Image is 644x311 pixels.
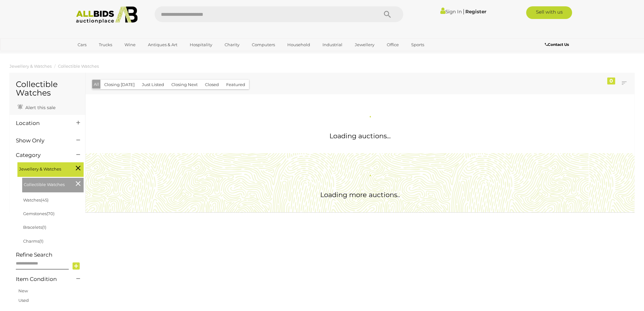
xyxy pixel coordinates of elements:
a: Charity [220,40,244,50]
h4: Item Condition [16,276,67,282]
h4: Show Only [16,138,67,144]
a: Gemstones(70) [23,211,54,216]
a: Register [465,9,486,15]
a: Cars [73,40,91,50]
h1: Collectible Watches [16,80,79,97]
a: New [18,288,28,293]
a: Trucks [95,40,116,50]
a: Sell with us [526,6,572,19]
a: Antiques & Art [144,40,182,50]
a: Alert this sale [16,102,57,112]
button: Just Listed [138,80,168,90]
b: Contact Us [545,42,569,47]
h4: Category [16,152,67,158]
h4: Location [16,120,67,126]
span: (1) [39,239,43,244]
button: Closing Next [168,80,201,90]
span: Jewellery & Watches [19,164,67,173]
a: Office [383,40,403,50]
div: 0 [607,78,615,84]
span: (1) [42,225,46,230]
button: Featured [222,80,249,90]
a: Watches(45) [23,197,48,202]
a: Hospitality [186,40,216,50]
button: Search [372,6,403,22]
button: Closed [201,80,223,90]
span: Loading auctions... [329,132,391,140]
button: All [92,80,101,89]
a: Jewellery [351,40,379,50]
span: Collectible Watches [24,179,71,188]
a: [GEOGRAPHIC_DATA] [73,50,127,60]
a: Industrial [318,40,347,50]
a: Wine [120,40,140,50]
a: Household [283,40,314,50]
h4: Refine Search [16,252,84,258]
span: | [463,8,464,15]
img: Allbids.com.au [73,6,141,24]
a: Sports [407,40,428,50]
span: Loading more auctions.. [320,191,400,199]
a: Charms(1) [23,239,43,244]
a: Jewellery & Watches [10,64,52,69]
a: Bracelets(1) [23,225,46,230]
a: Used [18,298,29,303]
a: Sign In [440,9,462,15]
span: (45) [41,197,48,202]
span: Alert this sale [24,105,55,110]
span: (70) [47,211,54,216]
button: Closing [DATE] [100,80,138,90]
a: Collectible Watches [58,64,99,69]
a: Computers [248,40,279,50]
a: Contact Us [545,41,571,48]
